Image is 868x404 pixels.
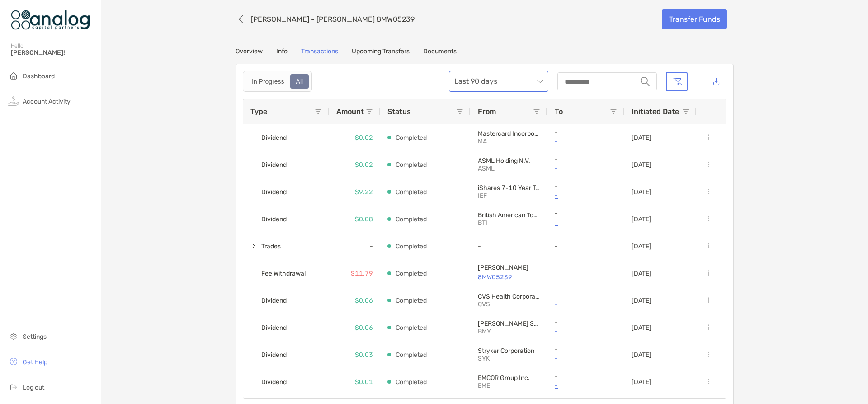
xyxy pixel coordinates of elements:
[355,295,373,306] p: $0.06
[247,75,289,88] div: In Progress
[8,381,19,392] img: logout icon
[478,219,540,227] p: BTI
[478,300,540,308] p: CVS
[478,192,540,200] p: IEF
[355,132,373,143] p: $0.02
[387,107,411,116] span: Status
[632,188,651,196] p: [DATE]
[555,190,617,201] a: -
[251,15,415,24] p: [PERSON_NAME] - [PERSON_NAME] 8MW05239
[478,320,540,328] p: Bristol-Myers Squibb Company
[261,239,281,254] span: Trades
[352,48,410,57] a: Upcoming Transfers
[555,242,617,250] p: -
[555,372,617,380] p: -
[355,322,373,333] p: $0.06
[555,209,617,217] p: -
[478,374,540,382] p: EMCOR Group Inc.
[478,328,540,335] p: BMY
[261,157,287,172] span: Dividend
[555,107,563,116] span: To
[301,48,338,57] a: Transactions
[355,376,373,388] p: $0.01
[555,155,617,163] p: -
[555,353,617,364] a: -
[23,98,71,105] span: Account Activity
[478,271,540,283] p: 8MW05239
[555,163,617,174] a: -
[355,186,373,198] p: $9.22
[396,186,427,198] p: Completed
[261,185,287,200] span: Dividend
[555,318,617,326] p: -
[8,70,19,81] img: household icon
[555,299,617,310] p: -
[555,380,617,391] a: -
[555,136,617,147] p: -
[478,184,540,192] p: iShares 7-10 Year Treasury Bond ETF
[396,376,427,388] p: Completed
[261,320,287,335] span: Dividend
[632,161,651,169] p: [DATE]
[555,182,617,190] p: -
[632,242,651,250] p: [DATE]
[396,349,427,361] p: Completed
[454,71,543,91] span: Last 90 days
[632,297,651,304] p: [DATE]
[555,128,617,136] p: -
[555,217,617,228] a: -
[355,159,373,171] p: $0.02
[351,268,373,279] p: $11.79
[478,355,540,362] p: SYK
[261,293,287,308] span: Dividend
[478,293,540,300] p: CVS Health Corporation
[478,211,540,219] p: British American Tobacco Industries p.l.c. ADR
[478,264,540,271] p: Roth IRA
[8,356,19,367] img: get-help icon
[291,75,308,88] div: All
[632,378,651,386] p: [DATE]
[641,77,650,86] img: input icon
[23,333,47,341] span: Settings
[396,295,427,306] p: Completed
[236,48,263,57] a: Overview
[396,159,427,171] p: Completed
[478,347,540,355] p: Stryker Corporation
[23,384,44,391] span: Log out
[632,107,679,116] span: Initiated Date
[478,382,540,390] p: EME
[662,9,727,29] a: Transfer Funds
[478,107,496,116] span: From
[355,349,373,361] p: $0.03
[632,324,651,332] p: [DATE]
[423,48,457,57] a: Documents
[23,358,47,366] span: Get Help
[8,95,19,106] img: activity icon
[396,241,427,252] p: Completed
[336,107,364,116] span: Amount
[632,351,651,359] p: [DATE]
[478,157,540,165] p: ASML Holding N.V.
[478,130,540,138] p: Mastercard Incorporated
[555,291,617,299] p: -
[261,375,287,390] span: Dividend
[250,107,267,116] span: Type
[11,49,95,57] span: [PERSON_NAME]!
[329,233,380,260] div: -
[478,165,540,172] p: ASML
[396,268,427,279] p: Completed
[261,266,306,281] span: Fee Withdrawal
[632,215,651,223] p: [DATE]
[478,138,540,145] p: MA
[396,132,427,143] p: Completed
[355,214,373,225] p: $0.08
[555,326,617,337] a: -
[23,72,55,80] span: Dashboard
[632,270,651,277] p: [DATE]
[555,345,617,353] p: -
